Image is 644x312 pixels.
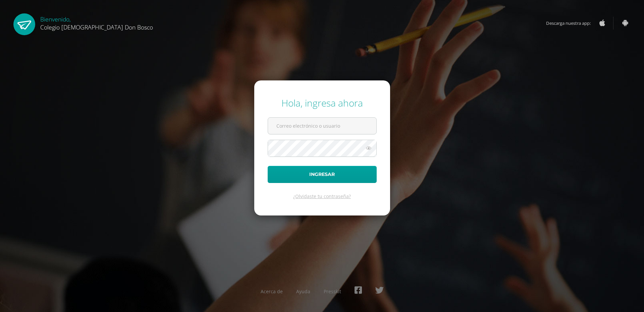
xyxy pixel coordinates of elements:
[268,97,377,109] div: Hola, ingresa ahora
[261,288,283,295] a: Acerca de
[40,23,153,31] span: Colegio [DEMOGRAPHIC_DATA] Don Bosco
[324,288,341,295] a: Presskit
[268,166,377,183] button: Ingresar
[268,118,376,134] input: Correo electrónico o usuario
[546,17,597,29] span: Descarga nuestra app:
[296,288,310,295] a: Ayuda
[293,193,351,199] a: ¿Olvidaste tu contraseña?
[40,13,153,31] div: Bienvenido,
